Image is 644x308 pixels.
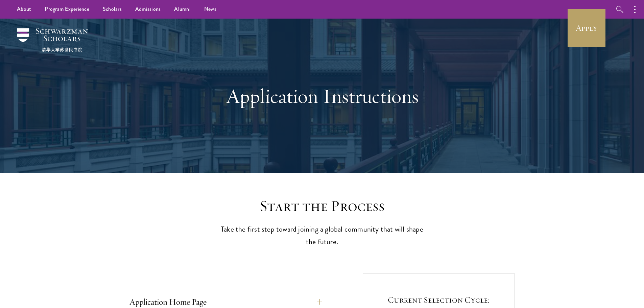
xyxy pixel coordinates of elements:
p: Take the first step toward joining a global community that will shape the future. [217,223,427,248]
a: Apply [568,9,605,47]
h1: Application Instructions [206,84,439,108]
h2: Start the Process [217,197,427,216]
img: Schwarzman Scholars [17,28,88,52]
